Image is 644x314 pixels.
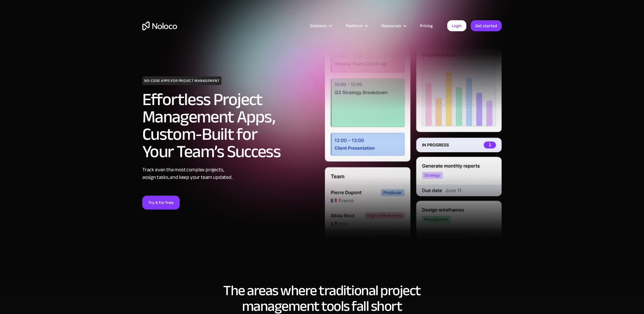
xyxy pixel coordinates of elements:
[142,76,221,85] h1: NO-CODE APPS FOR PROJECT MANAGEMENT
[310,22,327,30] div: Solutions
[142,91,319,160] h2: Effortless Project Management Apps, Custom-Built for Your Team’s Success
[142,283,502,314] h2: The areas where traditional project management tools fall short
[346,22,363,30] div: Platform
[381,22,401,30] div: Resources
[374,22,413,30] div: Resources
[413,22,440,30] a: Pricing
[447,20,466,31] a: Login
[339,22,374,30] div: Platform
[142,196,180,210] a: Try it for free
[471,20,502,31] a: Get started
[142,166,319,181] div: Track even the most complex projects, assign tasks, and keep your team updated.
[142,21,177,30] a: home
[303,22,339,30] div: Solutions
